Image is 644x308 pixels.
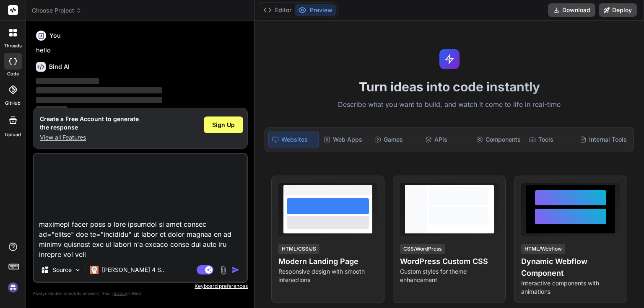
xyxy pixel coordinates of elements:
[49,62,70,71] h6: Bind AI
[36,97,162,103] span: ‌
[74,267,81,274] img: Pick Models
[112,291,127,296] span: privacy
[6,280,20,295] img: signin
[521,256,620,279] h4: Dynamic Webflow Component
[32,6,82,15] span: Choose Project
[371,131,420,148] div: Games
[33,283,248,290] p: Keyboard preferences
[5,131,21,138] label: Upload
[218,265,228,275] img: attachment
[295,4,336,16] button: Preview
[102,266,164,274] p: [PERSON_NAME] 4 S..
[599,3,637,17] button: Deploy
[260,79,639,94] h1: Turn ideas into code instantly
[36,78,99,84] span: ‌
[526,131,575,148] div: Tools
[278,244,319,254] div: HTML/CSS/JS
[36,87,162,93] span: ‌
[231,266,240,274] img: icon
[4,42,22,49] label: threads
[473,131,524,148] div: Components
[278,267,377,284] p: Responsive design with smooth interactions
[422,131,471,148] div: APIs
[5,100,21,107] label: GitHub
[576,131,630,148] div: Internal Tools
[90,266,99,274] img: Claude 4 Sonnet
[40,133,139,142] p: View all Features
[7,70,19,78] label: code
[278,256,377,267] h4: Modern Landing Page
[212,121,235,129] span: Sign Up
[49,31,61,40] h6: You
[400,244,445,254] div: CSS/WordPress
[268,131,318,148] div: Websites
[34,154,247,258] textarea: lorem.ipsu <!DOLORSI amet> <cons adip="el"> <sedd> <eius tempori="UTL-1"> <etdo magn="aliquaen" a...
[40,115,139,132] h1: Create a Free Account to generate the response
[36,106,68,112] span: ‌
[400,267,499,284] p: Custom styles for theme enhancement
[400,256,499,267] h4: WordPress Custom CSS
[320,131,369,148] div: Web Apps
[260,4,295,16] button: Editor
[52,266,72,274] p: Source
[521,279,620,296] p: Interactive components with animations
[33,290,248,298] p: Always double-check its answers. Your in Bind
[521,244,565,254] div: HTML/Webflow
[548,3,595,17] button: Download
[36,46,246,55] p: hello
[260,99,639,110] p: Describe what you want to build, and watch it come to life in real-time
